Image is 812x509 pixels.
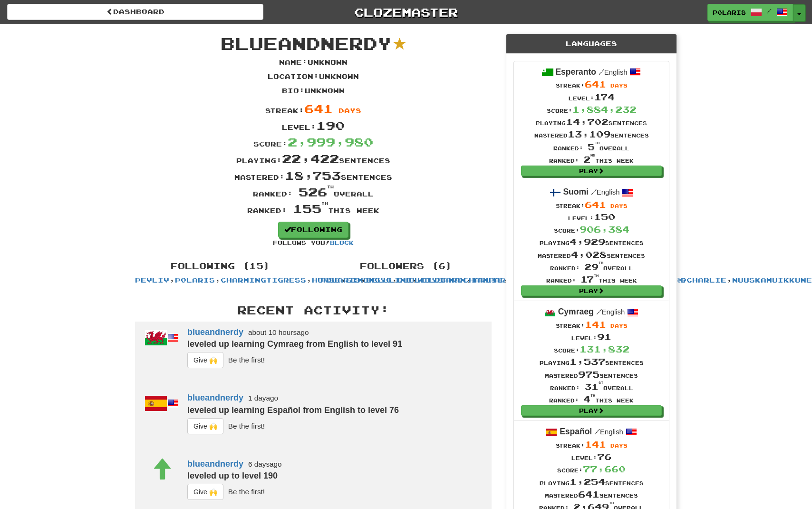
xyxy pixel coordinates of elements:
div: Streak: [128,100,499,117]
p: Bio : Unknown [282,86,345,96]
div: Streak: [534,78,649,90]
strong: Español [560,427,592,436]
strong: Suomi [563,187,588,196]
strong: leveled up learning Español from English to level 76 [187,405,399,415]
span: days [610,203,628,209]
small: 1 day ago [248,394,278,402]
sup: nd [590,154,595,157]
button: Give 🙌 [187,484,223,500]
div: Score: [539,463,644,475]
span: 526 [299,185,334,199]
span: 141 [585,439,606,450]
a: Play [521,285,662,296]
a: Dashboard [7,4,263,20]
a: horse [312,276,340,284]
span: 14,702 [566,117,609,127]
span: 17 [580,274,599,284]
span: 31 [584,382,603,392]
div: Ranked: this week [538,273,645,285]
div: Languages [506,34,677,54]
div: Level: [538,211,645,223]
span: days [610,82,628,88]
div: Ranked: overall [534,141,649,153]
strong: Cymraeg [558,307,594,316]
small: Be the first! [228,488,265,496]
span: 1,537 [570,356,605,367]
span: 76 [597,451,611,462]
div: Score: [128,134,499,150]
p: Location : Unknown [268,72,359,81]
sup: th [321,201,328,206]
h4: Following (15) [135,262,306,271]
a: CharmingTigress [221,276,306,284]
strong: leveled up to level 190 [187,471,278,480]
div: Playing sentences [534,116,649,128]
p: Name : Unknown [279,58,348,67]
a: blueandnerdy [187,459,243,469]
a: blueandnerdy [187,393,243,402]
span: 77,660 [583,464,626,474]
div: , , , , , [313,257,499,285]
strong: leveled up learning Cymraeg from English to level 91 [187,339,402,349]
a: pevliv [135,276,169,284]
h3: Recent Activity: [135,304,492,316]
div: Mastered sentences [534,128,649,140]
div: Ranked: overall [540,381,644,393]
span: 4,929 [570,236,605,247]
a: p0laris [320,276,360,284]
small: Be the first! [228,356,265,364]
div: Score: [538,223,645,235]
span: / [591,187,597,196]
sup: st [599,381,603,384]
span: 155 [293,201,328,215]
sup: th [590,394,595,397]
span: 190 [316,118,345,132]
div: Ranked: this week [128,200,499,217]
div: Score: [540,343,644,355]
sup: th [599,261,603,264]
span: 18,753 [285,168,341,182]
sup: th [595,141,599,145]
div: Level: [539,450,644,463]
span: days [610,323,628,329]
div: Playing: sentences [128,150,499,167]
span: 150 [594,212,615,222]
div: Score: [534,103,649,116]
button: Give 🙌 [187,418,223,434]
small: English [596,308,625,316]
span: 1,884,232 [572,104,637,115]
button: Give 🙌 [187,352,223,368]
div: Mastered sentences [540,368,644,381]
span: 2 [583,154,595,165]
div: Mastered sentences [538,248,645,261]
small: 6 days ago [248,460,282,468]
div: , , , , , , , , , , , , , , [128,257,313,285]
a: Block [330,239,354,246]
a: Following [278,222,348,238]
span: p0laris [713,8,746,17]
div: Ranked: overall [538,261,645,273]
span: / [599,68,604,76]
div: Streak: [540,318,644,331]
a: Belulino [366,276,412,284]
div: Ranked: this week [540,393,644,405]
span: / [596,307,602,316]
sup: th [327,185,334,189]
small: Be the first! [228,421,265,430]
div: Ranked: this week [534,153,649,166]
span: 906,384 [580,224,629,235]
div: Playing sentences [540,355,644,368]
span: 91 [597,332,611,342]
div: Level: [128,117,499,134]
span: 22,422 [282,151,339,166]
span: 131,832 [580,344,629,354]
a: p0laris / [707,4,793,21]
div: Playing sentences [538,235,645,248]
a: WildCardCharlie [417,276,503,284]
small: English [599,69,628,76]
span: 2,999,980 [288,135,373,149]
a: blueandnerdy [187,327,243,337]
span: 141 [585,319,606,330]
span: 174 [594,92,615,102]
div: Streak: [538,198,645,211]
